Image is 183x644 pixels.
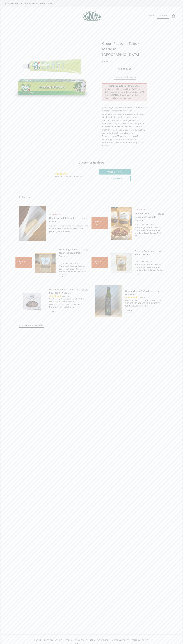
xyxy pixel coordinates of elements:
span: 4.85 stars [49,295,62,297]
div: Average rating is 0.00 stars [54,172,82,175]
a: Contact [157,13,169,19]
div: LIMITED TIME ONLY: GET 20% OFF. USE THE CODE EVOO2025 AT CHECKOUT!! 100% natural olive oil extrac... [125,299,164,309]
span: $12.00 [82,217,88,219]
img: Organic Ancient Grain Sourdough Noodles [19,287,46,315]
a: About [34,639,41,641]
a: Organic Extra Virgin Olive Oil-500ml [125,290,153,296]
div: + ADD [49,310,57,314]
div: Buy 2 Get 1 FREE on Sourdough Granola Crunch, Sourdough Bread Crumbs, and Sourdough Panko. Add an... [135,223,164,239]
span: 5.00 stars [125,296,138,299]
div: + ADD [59,274,67,278]
img: Organic Extra Virgin Olive Oil-500ml [95,285,122,317]
a: Organic Sourdough Bread Crumbs [135,250,156,256]
img: Hand-Crafted Cultured Butter [19,206,46,241]
a: Organic Ancient Grain Sourdough Noodles [49,288,73,294]
span: $12.00 [82,289,88,291]
img: 123Dough Bakery [82,11,102,21]
a: Press [66,639,72,641]
a: HI FOOD LAB, INC. [44,639,63,641]
div: We will resume selling our butter online once the weather cools down. Thank you for your understa... [49,224,88,234]
div: Buy 2 Get 1 FREE [91,257,108,268]
a: Terms of service [90,639,108,641]
span: + ADD [127,309,132,312]
a: Wholesale [75,639,87,641]
span: $26.00 [157,290,164,292]
nav: Primary [8,14,12,18]
img: Green Pesto in Tube - Made in Italy [12,38,91,118]
a: Refund policy [132,639,148,641]
button: Add to Cart [102,66,147,72]
div: Buy 2 Get 1 FREE on Sourdough Granola Crunch, Sourdough Bread Crumbs, and Sourdough Panko. Add a... [135,258,164,273]
div: Buy 2 Get 1 FREE [91,217,108,229]
p: FREE GROUND SHIPPING ON BREAD ORDERS $65+ [5,2,52,5]
span: + ADD [60,275,65,277]
img: Ancient Grain Sourdough Granola Crunch [111,207,132,240]
img: Sourdough Panko Japanese Style Bread Crumbs [35,253,56,274]
div: + ADD [135,273,143,277]
span: Add to Cart [118,68,131,70]
span: + ADD [136,274,141,276]
div: Our bakery will be closed from [DATE] to [DATE], and all online orders placed on [DATE] through [... [105,88,145,100]
a: 2. Pantry [19,196,30,199]
span: $12.00 [158,213,164,215]
a: Sourdough Panko Japanese Style Bread Crumbs [59,248,82,258]
a: Ancient Grain Sourdough Granola Crunch [135,212,156,222]
span: From [77,289,81,291]
span: 2 reviews [138,297,145,299]
div: Be the first to write a review [54,175,82,178]
a: FREE GROUND SHIPPING ON BREAD ORDERS $65+ [1,1,56,7]
a: Write a review [99,169,131,175]
a: Account [146,15,154,17]
span: $8.00 [83,249,88,251]
span: $8.00 [159,250,164,253]
b: BAKERY CLOSED FOR VACATION [111,85,140,87]
a: View more from collection [19,323,44,328]
a: Shipping Policy [111,639,129,641]
a: Hand-Crafted Cultured Butter [49,217,74,223]
h1: Green Pesto in Tube - Made in [GEOGRAPHIC_DATA] [100,39,149,59]
div: Not Available [135,208,164,212]
a: Ask a question [99,176,131,181]
img: info.png [109,85,111,87]
div: Not Available [49,213,88,217]
ul: Secondary [33,638,150,643]
div: Buy 2 Get 1 FREE on Sourdough Granola Crunch, Sourdough Bread Crumbs, and Sourdough Panko. Add a... [59,259,88,274]
a: More payment options [114,75,136,80]
div: Celebrating New Addition: SOMEN! Get 15% OFF on SOMEN noodles! [PERSON_NAME], also known as [GEOG... [49,297,88,310]
div: $5.00 [102,60,109,64]
img: Organic Sourdough Bread Crumbs [111,253,132,274]
div: + ADD [125,309,133,313]
div: [PERSON_NAME] Pesto is made from carefully selected ingredients and is ideal for enhancing the fl... [102,106,147,147]
h2: Customer Reviews [14,160,169,165]
div: Buy 2 Get 1 FREE [15,257,32,268]
span: + ADD [51,311,56,313]
span: 13 reviews [62,295,70,297]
